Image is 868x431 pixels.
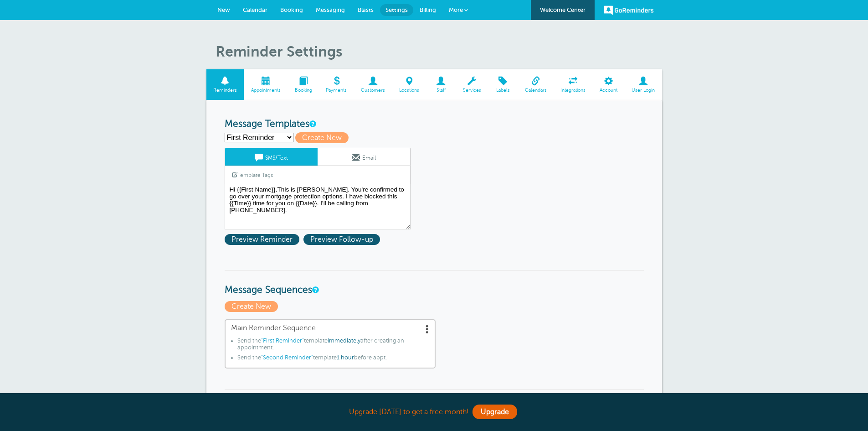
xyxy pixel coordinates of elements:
[303,234,380,245] span: Preview Follow-up
[288,69,319,100] a: Booking
[261,338,304,344] span: "First Reminder"
[225,166,280,184] a: Template Tags
[597,88,620,93] span: Account
[216,43,662,60] h1: Reminder Settings
[431,88,451,93] span: Staff
[420,6,436,13] span: Billing
[295,134,353,142] a: Create New
[225,270,644,296] h3: Message Sequences
[518,69,554,100] a: Calendars
[231,324,429,332] span: Main Reminder Sequence
[295,132,349,143] span: Create New
[316,6,345,13] span: Messaging
[318,148,410,166] a: Email
[225,184,411,229] textarea: Hi {{First Name}}.This is [PERSON_NAME]. You're confirmed to go over your mortgage protection opt...
[217,6,230,13] span: New
[225,301,278,312] span: Create New
[397,88,422,93] span: Locations
[309,121,315,127] a: This is the wording for your reminder and follow-up messages. You can create multiple templates i...
[328,338,360,344] span: immediately
[554,69,593,100] a: Integrations
[625,69,662,100] a: User Login
[237,354,429,364] li: Send the template before appt.
[312,287,318,293] a: Message Sequences allow you to setup multiple reminder schedules that can use different Message T...
[558,88,588,93] span: Integrations
[248,88,283,93] span: Appointments
[629,88,657,93] span: User Login
[385,6,408,13] span: Settings
[593,69,625,100] a: Account
[380,4,413,16] a: Settings
[337,354,354,361] span: 1 hour
[488,69,518,100] a: Labels
[354,69,392,100] a: Customers
[324,88,349,93] span: Payments
[225,148,318,166] a: SMS/Text
[522,88,549,93] span: Calendars
[225,302,280,311] a: Create New
[280,6,303,13] span: Booking
[426,69,456,100] a: Staff
[225,389,644,415] h3: Reminder Payment Link Options
[243,6,267,13] span: Calendar
[225,235,303,244] a: Preview Reminder
[460,88,483,93] span: Services
[292,88,314,93] span: Booking
[261,354,313,361] span: "Second Reminder"
[358,6,374,13] span: Blasts
[206,402,662,422] div: Upgrade [DATE] to get a free month!
[244,69,288,100] a: Appointments
[319,69,354,100] a: Payments
[237,338,429,354] li: Send the template after creating an appointment.
[456,69,488,100] a: Services
[211,88,240,93] span: Reminders
[493,88,513,93] span: Labels
[225,319,436,369] a: Main Reminder Sequence Send the"First Reminder"templateimmediatelyafter creating an appointment.S...
[473,405,517,419] a: Upgrade
[359,88,388,93] span: Customers
[449,6,463,13] span: More
[303,235,382,244] a: Preview Follow-up
[225,234,299,245] span: Preview Reminder
[225,119,644,130] h3: Message Templates
[392,69,426,100] a: Locations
